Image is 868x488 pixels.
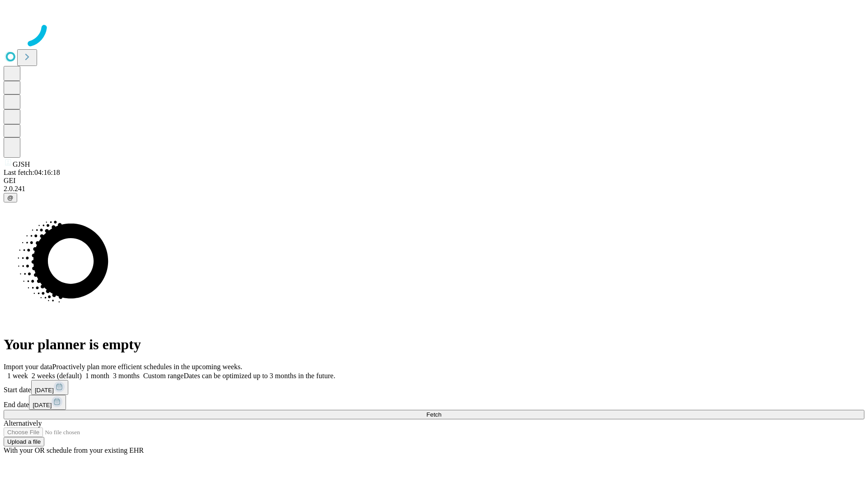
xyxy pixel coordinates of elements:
[31,380,68,395] button: [DATE]
[4,185,864,193] div: 2.0.241
[4,446,144,454] span: With your OR schedule from your existing EHR
[4,336,864,353] h1: Your planner is empty
[29,395,66,410] button: [DATE]
[33,402,52,408] span: [DATE]
[85,372,109,380] span: 1 month
[7,194,14,201] span: @
[32,372,82,380] span: 2 weeks (default)
[35,387,54,394] span: [DATE]
[4,395,864,410] div: End date
[4,363,52,371] span: Import your data
[4,410,864,419] button: Fetch
[143,372,184,380] span: Custom range
[4,169,60,176] span: Last fetch: 04:16:18
[426,411,441,418] span: Fetch
[4,419,42,427] span: Alternatively
[184,372,335,380] span: Dates can be optimized up to 3 months in the future.
[4,193,17,202] button: @
[4,177,864,185] div: GEI
[52,363,242,371] span: Proactively plan more efficient schedules in the upcoming weeks.
[13,160,30,168] span: GJSH
[4,380,864,395] div: Start date
[7,372,28,380] span: 1 week
[113,372,140,380] span: 3 months
[4,437,44,446] button: Upload a file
